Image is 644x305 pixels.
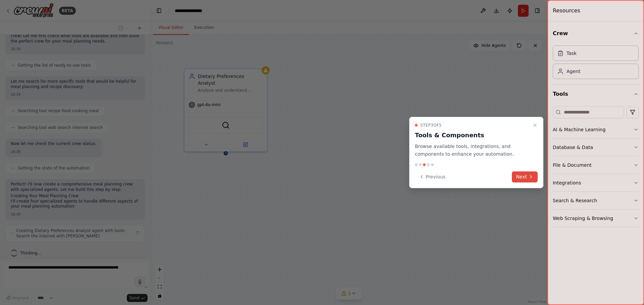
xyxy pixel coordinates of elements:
[420,123,442,128] span: Step 3 of 5
[512,171,538,182] button: Next
[154,6,164,15] button: Hide left sidebar
[415,171,449,182] button: Previous
[415,143,530,158] p: Browse available tools, integrations, and components to enhance your automation.
[531,121,539,129] button: Close walkthrough
[415,131,530,140] h3: Tools & Components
